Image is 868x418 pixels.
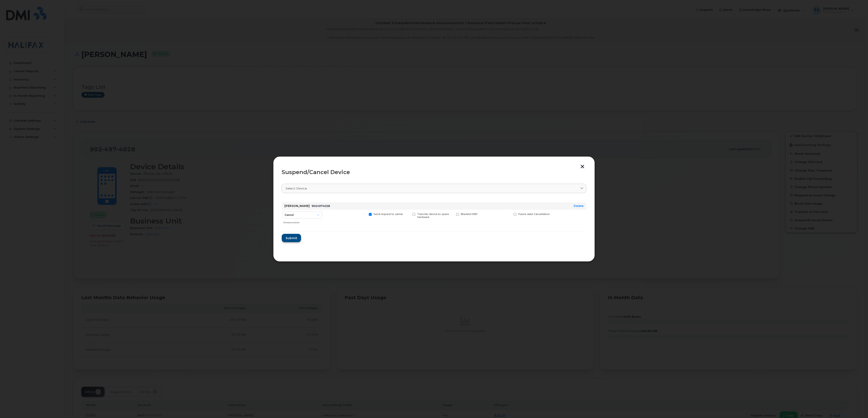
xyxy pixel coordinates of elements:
input: Send request to carrier [363,213,366,215]
button: Submit [282,234,301,242]
input: Transfer device to spare hardware [407,213,409,215]
a: Delete [574,204,584,208]
span: Transfer device to spare hardware [417,213,449,219]
span: Select device [286,186,307,191]
div: Suspend/Cancel Device [282,169,586,175]
a: Select device [282,184,586,193]
span: Send request to carrier [374,213,403,216]
span: Blacklist IMEI [461,213,477,216]
span: 9024974028 [312,204,330,208]
div: Choose action [283,219,322,224]
iframe: Messenger Launcher [848,398,865,415]
span: Submit [286,236,297,240]
span: Future date Cancellation [518,213,550,216]
input: Future date Cancellation [508,213,510,215]
strong: [PERSON_NAME] [284,204,310,208]
input: Blacklist IMEI [451,213,453,215]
